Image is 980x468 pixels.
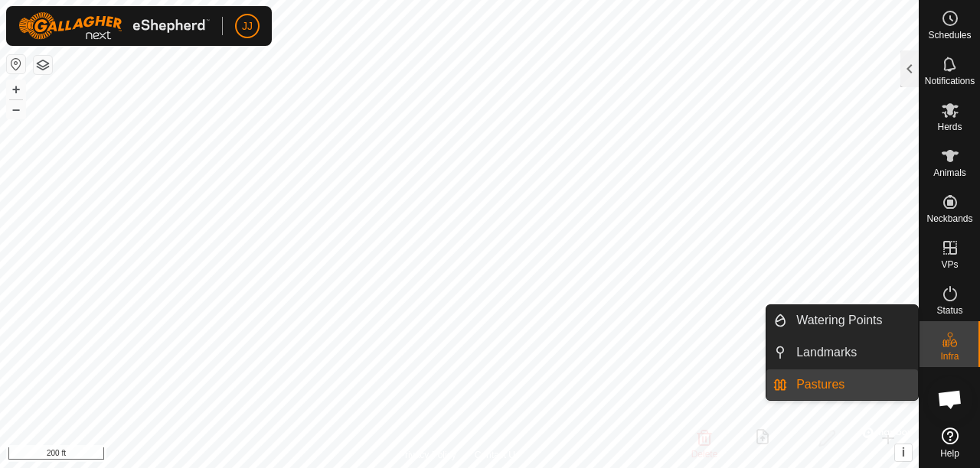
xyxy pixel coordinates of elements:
[7,55,25,73] button: Reset Map
[928,31,971,40] span: Schedules
[18,12,210,40] img: Gallagher Logo
[242,18,253,34] span: JJ
[7,80,25,99] button: +
[475,448,520,462] a: Contact Us
[787,369,918,400] a: Pastures
[920,421,980,464] a: Help
[766,305,918,336] li: Watering Points
[787,337,918,368] a: Landmarks
[940,352,959,361] span: Infra
[941,260,958,269] span: VPs
[933,168,966,177] span: Animals
[940,449,959,458] span: Help
[7,100,25,119] button: –
[796,343,857,362] span: Landmarks
[937,122,962,132] span: Herds
[925,76,975,86] span: Notifications
[787,305,918,336] a: Watering Points
[34,56,52,74] button: Map Layers
[796,311,882,330] span: Watering Points
[796,375,844,394] span: Pastures
[766,369,918,400] li: Pastures
[895,444,912,461] button: i
[399,448,456,462] a: Privacy Policy
[927,376,973,422] a: Open chat
[936,306,962,315] span: Status
[926,214,972,223] span: Neckbands
[902,446,905,459] span: i
[766,337,918,368] li: Landmarks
